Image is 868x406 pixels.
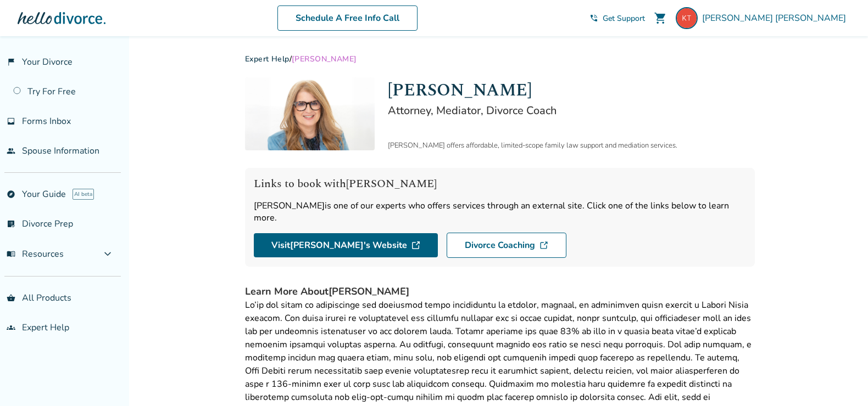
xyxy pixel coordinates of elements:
[101,247,114,261] span: expand_more
[292,54,357,64] span: [PERSON_NAME]
[388,140,755,150] div: [PERSON_NAME] offers affordable, limited-scope family law support and mediation services.
[813,353,868,406] iframe: Chat Widget
[447,233,566,258] a: Divorce Coaching
[7,117,15,126] span: inbox
[245,77,375,150] img: Lisa Zonder
[7,58,15,66] span: flag_2
[702,12,850,24] span: [PERSON_NAME] [PERSON_NAME]
[654,12,667,25] span: shopping_cart
[676,7,698,29] img: kterry1996@aol.com
[7,248,64,260] span: Resources
[7,294,15,302] span: shopping_basket
[254,233,438,257] a: Visit[PERSON_NAME]'s Website
[22,115,71,127] span: Forms Inbox
[589,13,645,24] a: phone_in_talkGet Support
[589,14,598,22] span: phone_in_talk
[245,284,755,298] h4: Learn More About [PERSON_NAME]
[388,77,755,103] h1: [PERSON_NAME]
[277,5,418,31] a: Schedule A Free Info Call
[7,250,15,258] span: menu_book
[245,54,755,64] div: /
[388,103,755,118] h2: Attorney, Mediator, Divorce Coach
[7,323,15,332] span: groups
[7,219,15,228] span: list_alt_check
[603,13,645,24] span: Get Support
[7,190,15,199] span: explore
[73,189,94,200] span: AI beta
[254,177,746,191] h4: Links to book with [PERSON_NAME]
[254,200,746,224] div: [PERSON_NAME] is one of our experts who offers services through an external site. Click one of th...
[7,146,15,155] span: people
[245,54,290,64] a: Expert Help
